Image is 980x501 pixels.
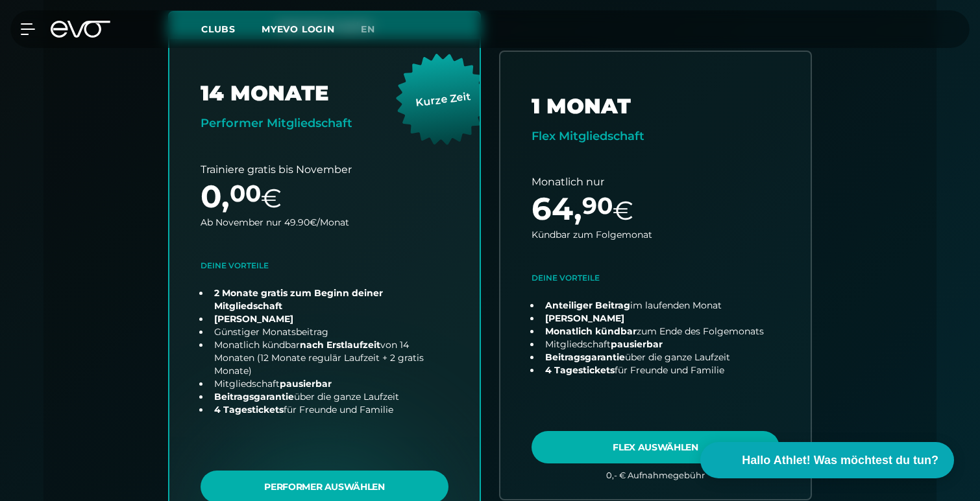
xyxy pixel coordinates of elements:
span: Hallo Athlet! Was möchtest du tun? [742,452,938,469]
a: choose plan [500,52,811,500]
a: Clubs [201,23,262,35]
span: Clubs [201,23,236,35]
a: MYEVO LOGIN [262,23,335,35]
a: en [361,22,391,37]
button: Hallo Athlet! Was möchtest du tun? [700,442,954,478]
span: en [361,23,375,35]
